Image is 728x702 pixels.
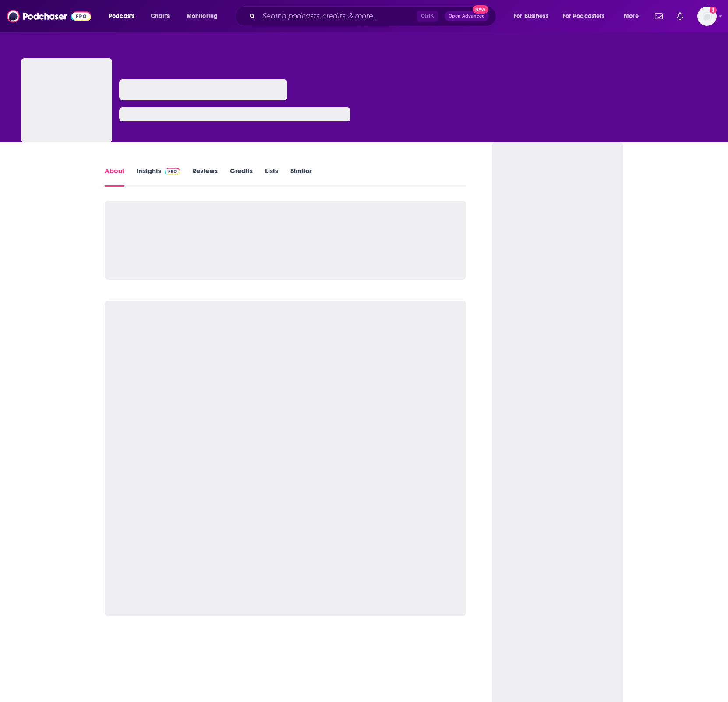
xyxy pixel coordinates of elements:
div: Search podcasts, credits, & more... [243,6,505,26]
a: Show notifications dropdown [651,9,666,24]
span: Open Advanced [449,14,485,18]
span: Logged in as angelahattar [697,7,717,26]
a: InsightsPodchaser Pro [137,167,180,187]
button: open menu [180,9,229,23]
a: Show notifications dropdown [673,9,687,24]
span: More [624,10,639,22]
a: Lists [265,167,278,187]
button: open menu [102,9,146,23]
img: Podchaser Pro [165,168,180,175]
span: For Podcasters [563,10,605,22]
button: Show profile menu [697,7,717,26]
button: open menu [508,9,559,23]
button: open menu [618,9,650,23]
span: Charts [151,10,170,22]
span: For Business [514,10,548,22]
img: Podchaser - Follow, Share and Rate Podcasts [7,8,91,25]
a: About [105,167,124,187]
a: Charts [145,9,175,23]
a: Similar [290,167,312,187]
span: Monitoring [187,10,218,22]
span: Ctrl K [417,11,438,22]
input: Search podcasts, credits, & more... [259,9,417,23]
span: New [473,5,488,14]
a: Reviews [192,167,218,187]
button: Open AdvancedNew [445,11,489,21]
a: Credits [230,167,253,187]
img: User Profile [697,7,717,26]
span: Podcasts [109,10,134,22]
svg: Add a profile image [710,7,717,14]
button: open menu [557,9,618,23]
